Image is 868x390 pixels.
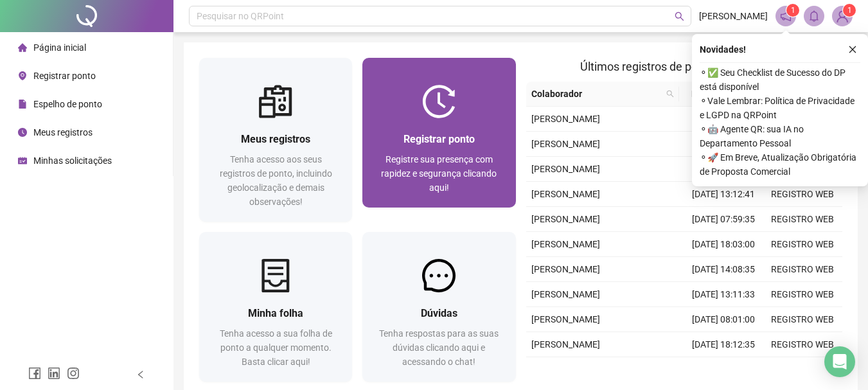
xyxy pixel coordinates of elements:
span: left [136,370,145,379]
span: ⚬ Vale Lembrar: Política de Privacidade e LGPD na QRPoint [700,94,860,122]
span: ⚬ 🤖 Agente QR: sua IA no Departamento Pessoal [700,122,860,150]
td: REGISTRO WEB [763,282,842,307]
a: Registrar pontoRegistre sua presença com rapidez e segurança clicando aqui! [362,58,515,208]
span: Registrar ponto [403,133,475,145]
span: [PERSON_NAME] [531,164,600,174]
span: [PERSON_NAME] [531,214,600,224]
span: Dúvidas [421,307,457,319]
span: Minha folha [248,307,303,319]
span: instagram [67,367,80,380]
span: environment [18,71,27,80]
td: REGISTRO WEB [763,357,842,382]
span: Página inicial [33,42,86,53]
td: [DATE] 08:01:00 [684,307,763,332]
span: notification [780,10,792,22]
td: [DATE] 13:12:41 [684,182,763,207]
span: facebook [28,367,41,380]
span: linkedin [48,367,60,380]
span: file [18,100,27,109]
span: bell [808,10,820,22]
span: Últimos registros de ponto sincronizados [580,60,788,73]
a: Meus registrosTenha acesso aos seus registros de ponto, incluindo geolocalização e demais observa... [199,58,352,222]
td: [DATE] 18:03:00 [684,232,763,257]
span: search [664,84,677,103]
span: [PERSON_NAME] [531,114,600,124]
td: [DATE] 13:11:33 [684,282,763,307]
span: ⚬ ✅ Seu Checklist de Sucesso do DP está disponível [700,66,860,94]
span: ⚬ 🚀 Em Breve, Atualização Obrigatória de Proposta Comercial [700,150,860,179]
span: [PERSON_NAME] [531,189,600,199]
img: 68269 [833,6,852,26]
td: REGISTRO WEB [763,232,842,257]
span: Meus registros [33,127,93,137]
td: REGISTRO WEB [763,332,842,357]
span: 1 [791,6,795,15]
span: Espelho de ponto [33,99,102,109]
td: REGISTRO WEB [763,182,842,207]
span: close [848,45,857,54]
span: Meus registros [241,133,310,145]
span: Novidades ! [700,42,746,57]
td: REGISTRO WEB [763,307,842,332]
span: [PERSON_NAME] [531,289,600,299]
span: home [18,43,27,52]
td: REGISTRO WEB [763,207,842,232]
td: [DATE] 18:05:27 [684,132,763,157]
a: Minha folhaTenha acesso a sua folha de ponto a qualquer momento. Basta clicar aqui! [199,232,352,382]
td: REGISTRO WEB [763,257,842,282]
span: search [666,90,674,98]
th: Data/Hora [679,82,756,107]
sup: 1 [786,4,799,17]
span: [PERSON_NAME] [531,264,600,274]
td: [DATE] 14:03:51 [684,357,763,382]
span: [PERSON_NAME] [699,9,768,23]
span: Registre sua presença com rapidez e segurança clicando aqui! [381,154,497,193]
div: Open Intercom Messenger [824,346,855,377]
span: Minhas solicitações [33,155,112,166]
span: [PERSON_NAME] [531,239,600,249]
span: search [675,12,684,21]
span: Tenha acesso a sua folha de ponto a qualquer momento. Basta clicar aqui! [220,328,332,367]
span: Registrar ponto [33,71,96,81]
td: [DATE] 08:01:08 [684,107,763,132]
span: 1 [847,6,852,15]
span: Tenha acesso aos seus registros de ponto, incluindo geolocalização e demais observações! [220,154,332,207]
span: Colaborador [531,87,662,101]
a: DúvidasTenha respostas para as suas dúvidas clicando aqui e acessando o chat! [362,232,515,382]
span: [PERSON_NAME] [531,314,600,324]
span: clock-circle [18,128,27,137]
span: Data/Hora [684,87,740,101]
sup: Atualize o seu contato no menu Meus Dados [843,4,856,17]
span: schedule [18,156,27,165]
span: [PERSON_NAME] [531,339,600,350]
span: [PERSON_NAME] [531,139,600,149]
span: Tenha respostas para as suas dúvidas clicando aqui e acessando o chat! [379,328,499,367]
td: [DATE] 14:08:35 [684,257,763,282]
td: [DATE] 07:59:35 [684,207,763,232]
td: [DATE] 14:08:25 [684,157,763,182]
td: [DATE] 18:12:35 [684,332,763,357]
